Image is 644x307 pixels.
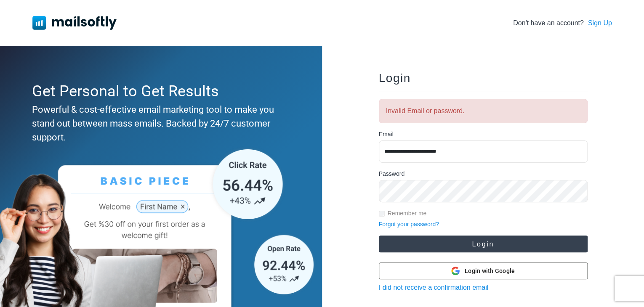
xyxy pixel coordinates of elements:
[465,267,515,275] span: Login with Google
[379,221,439,228] a: Forgot your password?
[513,18,612,28] div: Don't have an account?
[32,16,117,29] img: Mailsoftly
[32,80,286,103] div: Get Personal to Get Results
[388,209,427,218] label: Remember me
[379,99,588,123] div: Invalid Email or password.
[32,103,286,144] div: Powerful & cost-effective email marketing tool to make you stand out between mass emails. Backed ...
[379,236,588,252] button: Login
[588,18,612,28] a: Sign Up
[379,130,394,139] label: Email
[379,169,404,178] label: Password
[379,262,588,279] button: Login with Google
[379,284,489,291] a: I did not receive a confirmation email
[379,71,411,85] span: Login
